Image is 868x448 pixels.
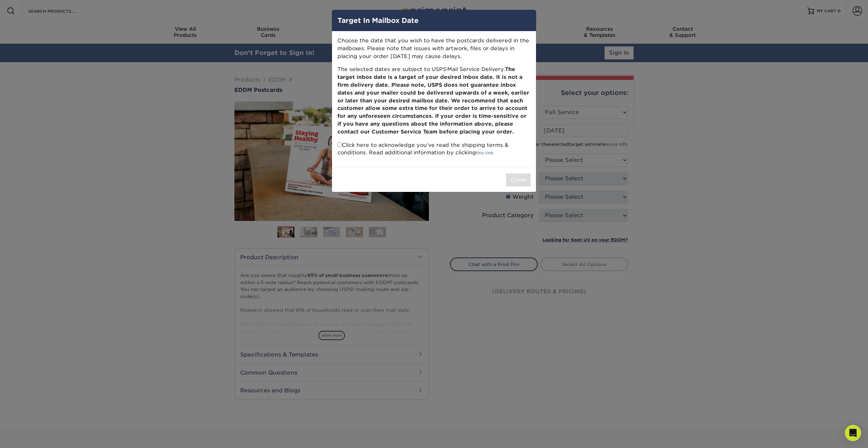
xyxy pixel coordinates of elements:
[337,37,531,60] p: Choose the date that you wish to have the postcards delivered in the mailboxes. Please note that ...
[337,66,529,135] b: The target inbox date is a target of your desired inbox date. It is not a firm delivery date. Ple...
[506,173,531,186] button: Close
[337,15,531,26] h4: Target In Mailbox Date
[845,425,861,441] div: Open Intercom Messenger
[337,141,531,157] p: Click here to acknowledge you’ve read the shipping terms & conditions. Read additional informatio...
[446,68,447,70] small: ®
[337,66,531,136] p: The selected dates are subject to USPS Mail Service Delivery.
[476,150,494,155] a: this link.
